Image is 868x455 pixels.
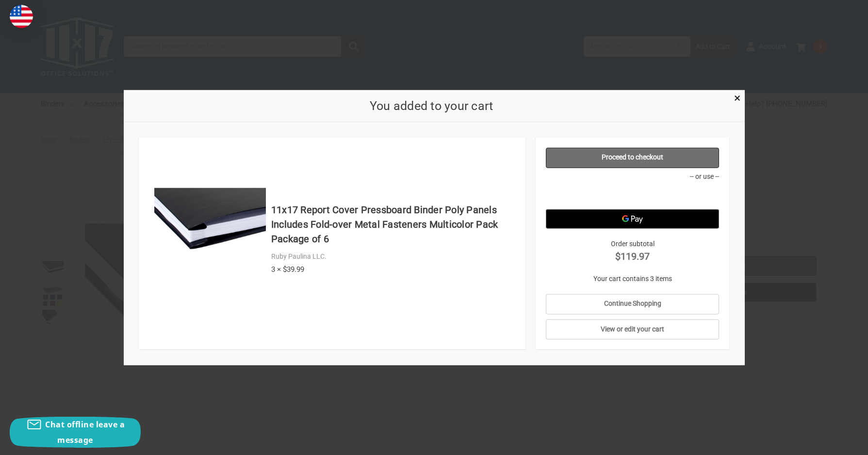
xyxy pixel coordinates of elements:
[10,5,33,28] img: duty and tax information for United States
[546,294,719,314] a: Continue Shopping
[546,171,719,181] p: -- or use --
[154,188,266,254] img: 11x17 Report Cover Pressboard Binder Poly Panels Includes Fold-over Metal Fasteners Multicolor Pa...
[546,238,719,263] div: Order subtotal
[546,147,719,168] a: Proceed to checkout
[732,92,742,102] a: Close
[45,419,125,445] span: Chat offline leave a message
[546,185,719,204] iframe: PayPal-paypal
[139,96,724,115] h2: You added to your cart
[271,203,516,246] h4: 11x17 Report Cover Pressboard Binder Poly Panels Includes Fold-over Metal Fasteners Multicolor Pa...
[546,273,719,283] p: Your cart contains 3 items
[546,249,719,263] strong: $119.97
[546,209,719,228] button: Google Pay
[271,264,516,275] div: 3 × $39.99
[546,319,719,340] a: View or edit your cart
[10,417,141,448] button: Chat offline leave a message
[734,91,740,105] span: ×
[271,251,516,262] div: Ruby Paulina LLC.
